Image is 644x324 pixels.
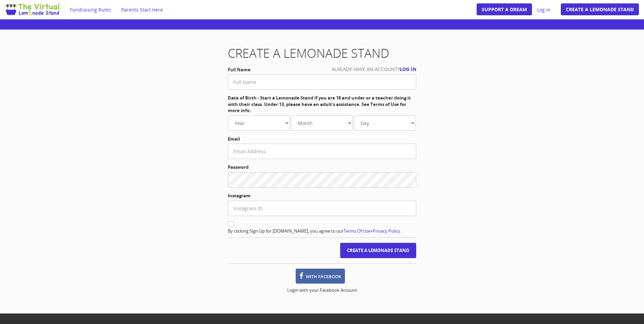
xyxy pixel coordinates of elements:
[5,3,59,16] img: Image
[482,6,527,13] span: Support A Dream
[373,228,402,234] a: Privacy Policy .
[228,74,416,90] input: Full Name
[340,243,416,258] input: Create a Lemonade Stand
[228,95,416,114] label: Date of Birth - Start a Lemonade Stand if you are 18 and under or a teacher doing it with their c...
[228,287,416,293] p: Login with your Facebook Account
[296,269,345,284] a: with Facebook
[228,193,416,199] label: Instagram
[228,221,416,234] div: By clicking Sign Up for [DOMAIN_NAME], you agree to our +
[228,136,416,142] label: Email
[228,164,416,170] label: Password
[228,144,416,159] input: Email Address
[561,3,639,15] a: Create a Lemonade Stand
[306,273,341,280] span: with Facebook
[400,66,416,72] a: Log in
[228,201,416,216] input: Instagram ID
[344,228,370,234] a: Terms Of Use
[477,3,532,15] a: Support A Dream
[228,67,416,73] label: Full Name
[228,47,416,60] h1: Create a Lemonade Stand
